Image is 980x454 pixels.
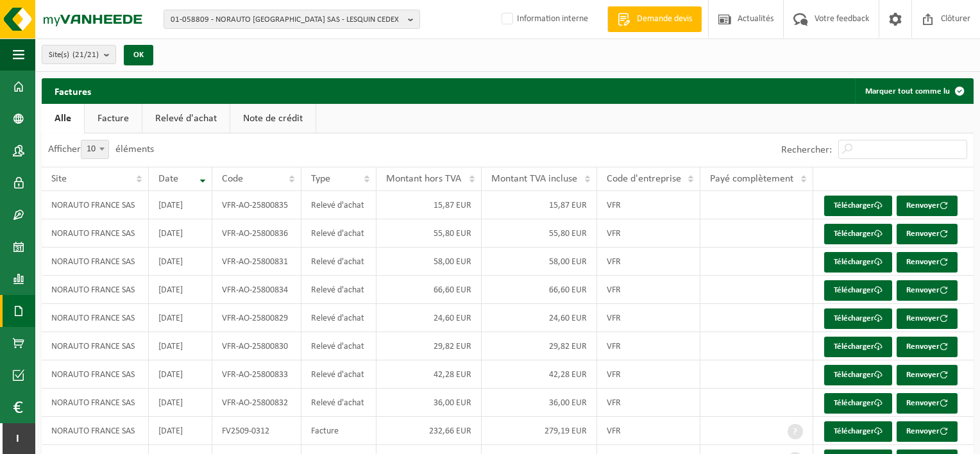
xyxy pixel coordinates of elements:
[376,417,481,445] td: 232,66 EUR
[212,389,301,417] td: VFR-AO-25800832
[376,389,481,417] td: 36,00 EUR
[824,337,892,357] a: Télécharger
[607,174,681,184] span: Code d'entreprise
[212,360,301,389] td: VFR-AO-25800833
[634,13,695,26] span: Demande devis
[376,360,481,389] td: 42,28 EUR
[597,332,700,360] td: VFR
[897,421,958,442] button: Renvoyer
[597,417,700,445] td: VFR
[499,10,588,29] label: Information interne
[855,78,972,104] button: Marquer tout comme lu
[212,417,301,445] td: FV2509-0312
[897,196,958,216] button: Renvoyer
[149,360,212,389] td: [DATE]
[164,10,420,29] button: 01-058809 - NORAUTO [GEOGRAPHIC_DATA] SAS - LESQUIN CEDEX
[48,144,154,155] label: Afficher éléments
[149,417,212,445] td: [DATE]
[149,248,212,276] td: [DATE]
[607,6,702,32] a: Demande devis
[222,174,243,184] span: Code
[491,174,577,184] span: Montant TVA incluse
[897,224,958,244] button: Renvoyer
[482,332,598,360] td: 29,82 EUR
[81,140,108,158] span: 10
[158,174,178,184] span: Date
[142,104,230,133] a: Relevé d'achat
[49,46,99,65] span: Site(s)
[301,389,376,417] td: Relevé d'achat
[42,104,84,133] a: Alle
[824,421,892,442] a: Télécharger
[212,191,301,219] td: VFR-AO-25800835
[386,174,461,184] span: Montant hors TVA
[149,389,212,417] td: [DATE]
[301,248,376,276] td: Relevé d'achat
[301,276,376,304] td: Relevé d'achat
[710,174,793,184] span: Payé complètement
[597,191,700,219] td: VFR
[482,360,598,389] td: 42,28 EUR
[149,276,212,304] td: [DATE]
[597,360,700,389] td: VFR
[897,252,958,273] button: Renvoyer
[597,276,700,304] td: VFR
[781,145,832,155] label: Rechercher:
[376,248,481,276] td: 58,00 EUR
[482,219,598,248] td: 55,80 EUR
[51,174,67,184] span: Site
[42,219,149,248] td: NORAUTO FRANCE SAS
[42,360,149,389] td: NORAUTO FRANCE SAS
[376,191,481,219] td: 15,87 EUR
[597,219,700,248] td: VFR
[824,365,892,385] a: Télécharger
[212,248,301,276] td: VFR-AO-25800831
[376,332,481,360] td: 29,82 EUR
[897,280,958,301] button: Renvoyer
[149,219,212,248] td: [DATE]
[482,191,598,219] td: 15,87 EUR
[149,304,212,332] td: [DATE]
[482,417,598,445] td: 279,19 EUR
[212,332,301,360] td: VFR-AO-25800830
[824,196,892,216] a: Télécharger
[124,45,153,65] button: OK
[897,337,958,357] button: Renvoyer
[482,389,598,417] td: 36,00 EUR
[149,191,212,219] td: [DATE]
[42,191,149,219] td: NORAUTO FRANCE SAS
[376,276,481,304] td: 66,60 EUR
[597,248,700,276] td: VFR
[212,219,301,248] td: VFR-AO-25800836
[376,219,481,248] td: 55,80 EUR
[301,417,376,445] td: Facture
[597,389,700,417] td: VFR
[42,332,149,360] td: NORAUTO FRANCE SAS
[824,308,892,329] a: Télécharger
[42,248,149,276] td: NORAUTO FRANCE SAS
[171,10,403,29] span: 01-058809 - NORAUTO [GEOGRAPHIC_DATA] SAS - LESQUIN CEDEX
[597,304,700,332] td: VFR
[212,276,301,304] td: VFR-AO-25800834
[482,248,598,276] td: 58,00 EUR
[42,78,104,103] h2: Factures
[42,417,149,445] td: NORAUTO FRANCE SAS
[824,252,892,273] a: Télécharger
[42,276,149,304] td: NORAUTO FRANCE SAS
[301,360,376,389] td: Relevé d'achat
[42,389,149,417] td: NORAUTO FRANCE SAS
[376,304,481,332] td: 24,60 EUR
[301,219,376,248] td: Relevé d'achat
[42,45,116,64] button: Site(s)(21/21)
[230,104,316,133] a: Note de crédit
[85,104,142,133] a: Facture
[81,140,109,159] span: 10
[824,280,892,301] a: Télécharger
[482,304,598,332] td: 24,60 EUR
[301,191,376,219] td: Relevé d'achat
[897,365,958,385] button: Renvoyer
[897,308,958,329] button: Renvoyer
[72,51,99,59] count: (21/21)
[824,393,892,414] a: Télécharger
[482,276,598,304] td: 66,60 EUR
